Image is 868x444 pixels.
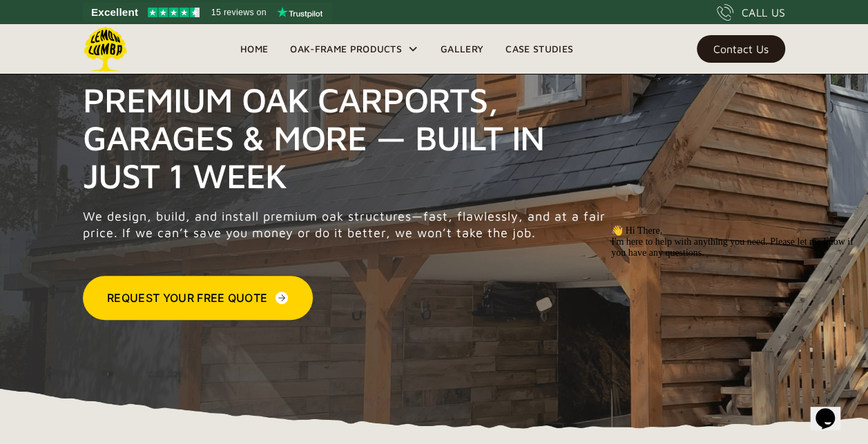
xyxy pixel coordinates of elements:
[6,6,248,39] span: 👋 Hi There, I'm here to help with anything you need. Please let me know if you have any questions.
[211,4,267,21] span: 15 reviews on
[606,219,854,382] iframe: chat widget
[742,4,785,21] div: CALL US
[717,4,785,21] a: CALL US
[277,7,322,18] img: Trustpilot logo
[83,276,313,320] a: Request Your Free Quote
[810,389,854,430] iframe: chat widget
[697,35,785,63] a: Contact Us
[430,39,494,59] a: Gallery
[83,208,613,241] p: We design, build, and install premium oak structures—fast, flawlessly, and at a fair price. If we...
[290,41,402,57] div: Oak-Frame Products
[713,44,769,54] div: Contact Us
[148,8,200,17] img: Trustpilot 4.5 stars
[83,81,613,194] h1: Premium Oak Carports, Garages & More — Built in Just 1 Week
[279,24,430,74] div: Oak-Frame Products
[494,39,584,59] a: Case Studies
[229,39,279,59] a: Home
[107,290,267,306] div: Request Your Free Quote
[91,4,138,21] span: Excellent
[6,6,254,39] div: 👋 Hi There,I'm here to help with anything you need. Please let me know if you have any questions.
[83,3,332,22] a: See Lemon Lumba reviews on Trustpilot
